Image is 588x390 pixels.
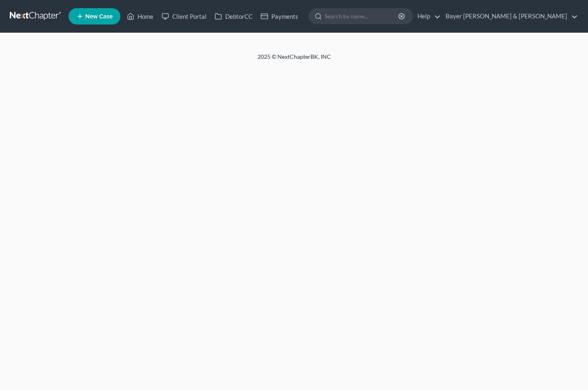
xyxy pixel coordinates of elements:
[211,9,257,24] a: DebtorCC
[123,9,158,24] a: Home
[62,53,527,67] div: 2025 © NextChapterBK, INC
[85,13,113,20] span: New Case
[325,9,399,24] input: Search by name...
[158,9,211,24] a: Client Portal
[257,9,302,24] a: Payments
[442,9,578,24] a: Bayer [PERSON_NAME] & [PERSON_NAME]
[413,9,441,24] a: Help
